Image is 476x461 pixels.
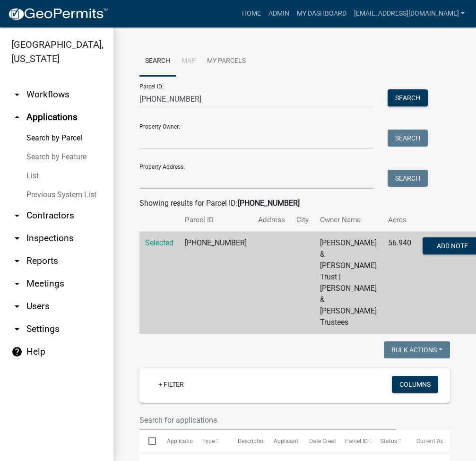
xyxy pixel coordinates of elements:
[11,233,23,244] i: arrow_drop_down
[179,232,252,334] td: [PHONE_NUMBER]
[392,376,438,393] button: Columns
[265,430,300,452] datatable-header-cell: Applicant
[314,232,382,334] td: [PERSON_NAME] & [PERSON_NAME] Trust | [PERSON_NAME] & [PERSON_NAME] Trustees
[238,438,267,444] span: Description
[382,209,417,231] th: Acres
[300,430,336,452] datatable-header-cell: Date Created
[167,438,218,444] span: Application Number
[291,209,314,231] th: City
[265,5,293,23] a: Admin
[345,438,368,444] span: Parcel ID
[238,199,300,208] strong: [PHONE_NUMBER]
[388,89,428,106] button: Search
[139,46,176,77] a: Search
[11,301,23,312] i: arrow_drop_down
[407,430,443,452] datatable-header-cell: Current Activity
[336,430,372,452] datatable-header-cell: Parcel ID
[145,238,173,247] a: Selected
[229,430,264,452] datatable-header-cell: Description
[382,232,417,334] td: 56.940
[193,430,229,452] datatable-header-cell: Type
[11,255,23,267] i: arrow_drop_down
[309,438,342,444] span: Date Created
[11,112,23,123] i: arrow_drop_up
[202,438,215,444] span: Type
[252,209,291,231] th: Address
[238,5,265,23] a: Home
[274,438,298,444] span: Applicant
[384,341,450,358] button: Bulk Actions
[11,89,23,100] i: arrow_drop_down
[314,209,382,231] th: Owner Name
[372,430,407,452] datatable-header-cell: Status
[201,46,251,77] a: My Parcels
[139,198,450,209] div: Showing results for Parcel ID:
[388,130,428,147] button: Search
[11,210,23,221] i: arrow_drop_down
[139,430,157,452] datatable-header-cell: Select
[11,323,23,335] i: arrow_drop_down
[437,242,468,250] span: Add Note
[416,438,456,444] span: Current Activity
[151,376,191,393] a: + Filter
[293,5,350,23] a: My Dashboard
[11,346,23,357] i: help
[381,438,397,444] span: Status
[11,278,23,289] i: arrow_drop_down
[139,410,396,430] input: Search for applications
[350,5,468,23] a: [EMAIL_ADDRESS][DOMAIN_NAME]
[157,430,193,452] datatable-header-cell: Application Number
[388,170,428,187] button: Search
[179,209,252,231] th: Parcel ID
